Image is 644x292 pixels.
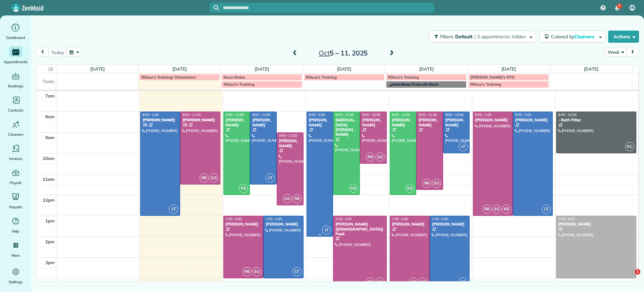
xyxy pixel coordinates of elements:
[142,118,178,122] div: [PERSON_NAME]
[335,118,358,137] div: [MEDICAL_DATA][PERSON_NAME]
[626,48,639,57] button: next
[440,34,454,40] span: Filters:
[3,119,29,138] a: Cleaners
[445,113,464,117] span: 8:00 - 10:00
[45,114,55,119] span: 8am
[301,49,385,57] h2: 5 – 11, 2025
[618,3,621,9] span: 7
[6,34,25,41] span: Dashboard
[209,173,218,182] span: SG
[3,192,29,210] a: Reports
[8,131,23,138] span: Cleaners
[608,31,639,43] button: Actions
[9,155,22,162] span: Invoices
[349,184,358,193] span: K8
[252,118,275,127] div: [PERSON_NAME]
[630,5,635,10] span: ME
[335,222,384,236] div: [PERSON_NAME] ([DEMOGRAPHIC_DATA]) Peak
[45,93,55,98] span: 7am
[226,217,242,221] span: 1:00 - 4:00
[292,194,302,203] span: R8
[335,113,354,117] span: 8:00 - 12:00
[226,113,244,117] span: 8:00 - 12:00
[558,222,634,226] div: [PERSON_NAME]
[255,66,269,72] a: [DATE]
[3,46,29,65] a: Appointments
[8,107,23,114] span: Contacts
[141,75,196,80] span: Rifeca's Training/ Orientation
[558,217,575,221] span: 1:00 - 4:00
[432,217,448,221] span: 1:00 - 4:30
[362,118,385,127] div: [PERSON_NAME]
[3,95,29,114] a: Contacts
[90,66,105,72] a: [DATE]
[292,267,302,276] span: LT
[376,278,385,287] span: SG
[584,66,598,72] a: [DATE]
[445,118,468,127] div: [PERSON_NAME]
[419,66,434,72] a: [DATE]
[470,75,515,80] span: [PERSON_NAME]'s RTO
[625,142,634,151] span: KC
[362,113,380,117] span: 8:00 - 10:30
[405,184,414,193] span: K8
[45,239,55,244] span: 2pm
[337,66,352,72] a: [DATE]
[3,167,29,186] a: Payroll
[3,71,29,89] a: Bookings
[36,48,49,57] button: prev
[279,133,297,138] span: 9:00 - 12:30
[45,218,55,223] span: 1pm
[266,217,282,221] span: 1:00 - 4:00
[225,118,248,127] div: [PERSON_NAME]
[279,138,302,148] div: [PERSON_NAME]
[252,267,261,276] span: SG
[306,75,337,80] span: Rifeca's Training
[551,34,597,40] span: Colored by
[319,49,330,57] span: Oct
[388,75,419,80] span: Rifeca's Training
[392,113,410,117] span: 8:00 - 12:00
[45,281,55,286] span: 4pm
[3,266,29,285] a: Settings
[482,205,491,214] span: R8
[223,75,245,80] span: Koca-Notes
[309,113,325,117] span: 8:00 - 2:00
[635,269,640,275] span: 1
[492,205,501,214] span: SG
[283,194,292,203] span: SG
[432,179,441,188] span: SG
[239,184,248,193] span: K8
[393,82,438,87] span: Ask kona if can do thurs
[43,176,55,182] span: 11am
[182,113,201,117] span: 8:00 - 11:30
[8,83,23,89] span: Bookings
[9,204,22,210] span: Reports
[621,269,637,285] iframe: Intercom live chat
[366,278,375,287] span: R8
[366,153,375,162] span: R8
[252,113,270,117] span: 8:00 - 11:30
[409,278,418,287] span: R8
[3,216,29,235] a: Help
[539,31,605,43] button: Colored byCleaners
[3,143,29,162] a: Invoices
[459,142,468,151] span: LT
[429,31,536,43] button: Filters: Default | 3 appointments hidden
[419,278,428,287] span: SG
[45,135,55,140] span: 9am
[223,82,254,87] span: Rifeca's Training
[48,48,67,57] button: today
[11,252,20,259] span: More
[419,113,437,117] span: 8:00 - 11:45
[418,118,441,127] div: [PERSON_NAME]
[45,260,55,265] span: 3pm
[335,217,352,221] span: 1:00 - 4:30
[426,31,536,43] a: Filters: Default | 3 appointments hidden
[455,34,473,40] span: Default
[515,118,551,122] div: [PERSON_NAME]
[309,118,331,127] div: [PERSON_NAME]
[182,118,218,122] div: [PERSON_NAME]
[515,113,531,117] span: 8:00 - 1:00
[200,173,209,182] span: R8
